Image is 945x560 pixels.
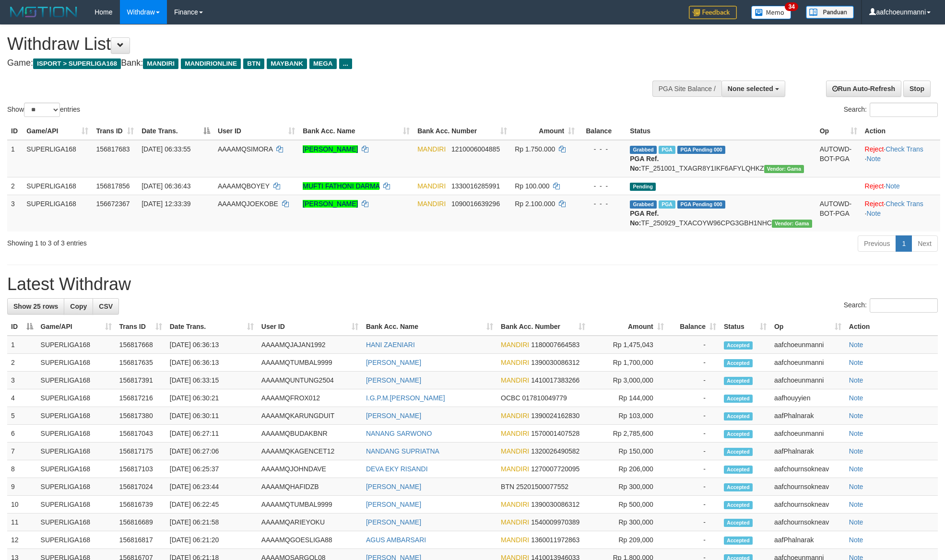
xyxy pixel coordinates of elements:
span: Copy [70,303,87,310]
td: SUPERLIGA168 [37,425,116,443]
input: Search: [870,103,938,117]
td: [DATE] 06:22:45 [166,496,258,513]
td: 156817024 [116,478,166,496]
td: - [668,407,720,425]
a: [PERSON_NAME] [366,412,421,420]
td: [DATE] 06:27:11 [166,425,258,443]
a: [PERSON_NAME] [366,359,421,366]
td: aafchournsokneav [770,513,845,531]
span: MANDIRI [501,430,529,437]
select: Showentries [24,103,60,117]
td: [DATE] 06:33:15 [166,372,258,389]
td: SUPERLIGA168 [37,496,116,513]
th: Balance: activate to sort column ascending [668,318,720,336]
td: SUPERLIGA168 [23,177,92,195]
th: Trans ID: activate to sort column ascending [116,318,166,336]
span: [DATE] 12:33:39 [142,200,190,208]
td: aafchoeunmanni [770,372,845,389]
td: [DATE] 06:25:37 [166,460,258,478]
td: Rp 144,000 [589,389,668,407]
span: Accepted [724,448,753,456]
span: Accepted [724,412,753,420]
a: MUFTI FATHONI DARMA [303,182,379,190]
span: Accepted [724,377,753,385]
span: ISPORT > SUPERLIGA168 [33,58,121,69]
a: Note [849,483,863,490]
img: Feedback.jpg [689,6,737,19]
td: AAAAMQGOESLIGA88 [258,531,362,549]
td: AUTOWD-BOT-PGA [816,140,861,177]
span: [DATE] 06:33:55 [142,145,190,153]
td: 156817043 [116,425,166,443]
td: 156816817 [116,531,166,549]
a: Check Trans [886,145,923,153]
span: MANDIRI [417,200,446,208]
td: - [668,372,720,389]
button: None selected [721,81,785,97]
span: None selected [728,85,773,93]
th: Bank Acc. Name: activate to sort column ascending [299,122,413,140]
td: 9 [7,478,37,496]
span: Accepted [724,359,753,367]
td: aafchoeunmanni [770,354,845,372]
span: Copy 1360011972863 to clipboard [531,536,579,544]
span: Accepted [724,341,753,350]
a: Note [849,501,863,508]
span: 156817683 [96,145,130,153]
a: Copy [64,298,93,315]
td: AAAAMQFROX012 [258,389,362,407]
th: Action [845,318,938,336]
td: 8 [7,460,37,478]
td: AAAAMQHAFIDZB [258,478,362,496]
td: aafchoeunmanni [770,336,845,354]
span: Show 25 rows [13,303,58,310]
td: 6 [7,425,37,443]
td: [DATE] 06:23:44 [166,478,258,496]
label: Search: [844,298,938,313]
span: Copy 1540009970389 to clipboard [531,518,579,526]
td: AAAAMQTUMBAL9999 [258,496,362,513]
span: MANDIRI [501,376,529,384]
span: Copy 1330016285991 to clipboard [451,182,500,190]
th: Status [626,122,815,140]
td: - [668,389,720,407]
td: SUPERLIGA168 [37,407,116,425]
span: Accepted [724,430,753,438]
td: 3 [7,372,37,389]
td: 1 [7,336,37,354]
td: - [668,354,720,372]
td: AAAAMQJOHNDAVE [258,460,362,478]
a: [PERSON_NAME] [366,376,421,384]
td: Rp 500,000 [589,496,668,513]
div: - - - [582,144,622,154]
a: Check Trans [886,200,923,208]
td: · · [861,140,940,177]
a: Reject [865,182,884,190]
th: Action [861,122,940,140]
td: SUPERLIGA168 [23,195,92,232]
span: MANDIRI [501,359,529,366]
span: PGA Pending [677,146,725,154]
label: Search: [844,103,938,117]
span: MANDIRI [501,536,529,544]
td: SUPERLIGA168 [37,460,116,478]
td: SUPERLIGA168 [37,513,116,531]
th: Balance [579,122,626,140]
input: Search: [870,298,938,313]
td: 1 [7,140,23,177]
td: Rp 3,000,000 [589,372,668,389]
td: 11 [7,513,37,531]
th: Status: activate to sort column ascending [720,318,770,336]
td: AAAAMQKAGENCET12 [258,443,362,460]
td: Rp 1,475,043 [589,336,668,354]
td: · · [861,195,940,232]
span: OCBC [501,394,520,402]
a: Note [867,155,881,163]
span: Marked by aafsengchandara [659,200,675,209]
th: Amount: activate to sort column ascending [589,318,668,336]
span: BTN [243,58,264,69]
div: - - - [582,199,622,209]
a: HANI ZAENIARI [366,341,415,349]
a: I.G.P.M.[PERSON_NAME] [366,394,445,402]
span: MANDIRI [501,412,529,420]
